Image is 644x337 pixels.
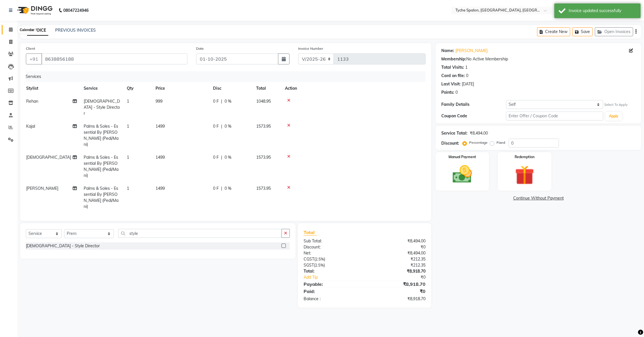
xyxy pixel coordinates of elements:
label: Invoice Number [298,46,323,51]
div: Calendar [18,26,36,33]
div: ₹0 [365,244,430,250]
label: Redemption [515,154,534,160]
input: Enter Offer / Coupon Code [506,112,603,120]
div: ( ) [299,262,365,268]
span: | [221,123,222,129]
div: ₹212.35 [365,256,430,262]
button: +91 [26,53,42,64]
div: Name: [441,48,454,54]
div: 0 [455,89,458,95]
div: Membership: [441,56,466,62]
div: Last Visit: [441,81,461,87]
img: logo [15,2,54,18]
div: ₹212.35 [365,262,430,268]
span: 1573.95 [256,186,271,191]
th: Price [152,82,210,95]
div: 0 [466,73,468,79]
span: [DEMOGRAPHIC_DATA] - Style Director [84,99,120,116]
button: Apply [605,112,622,120]
div: Service Total: [441,130,467,136]
span: 1499 [156,155,165,160]
div: ₹8,918.70 [365,281,430,288]
span: Total [304,229,317,235]
button: Open Invoices [595,27,633,36]
span: Kajal [26,124,35,129]
div: Card on file: [441,73,465,79]
span: Rehan [26,99,38,104]
label: Percentage [469,140,488,145]
div: Paid: [299,288,365,295]
span: 0 F [213,98,219,104]
span: | [221,154,222,160]
div: [DATE] [462,81,474,87]
div: Total: [299,268,365,274]
div: Sub Total: [299,238,365,244]
label: Manual Payment [448,154,476,160]
div: Net: [299,250,365,256]
span: 1573.95 [256,155,271,160]
div: Discount: [299,244,365,250]
th: Qty [123,82,152,95]
div: Balance : [299,296,365,302]
span: 999 [156,99,162,104]
span: | [221,185,222,192]
span: 1 [127,99,129,104]
span: 1 [127,186,129,191]
span: 1 [127,124,129,129]
div: Family Details [441,102,506,108]
div: Services [23,71,427,82]
div: Total Visits: [441,64,464,70]
span: [DEMOGRAPHIC_DATA] [26,155,71,160]
img: _gift.svg [509,163,540,187]
input: Search by Name/Mobile/Email/Code [41,53,187,64]
div: Points: [441,89,454,95]
div: ₹0 [375,274,430,280]
span: [PERSON_NAME] [26,186,58,191]
button: Save [572,27,593,36]
a: Add Tip [299,274,375,280]
th: Disc [210,82,253,95]
span: 0 % [225,98,231,104]
div: ₹8,494.00 [470,130,488,136]
span: Palms & Soles - Essential By [PERSON_NAME] (Pedi/Mani) [84,155,118,178]
label: Date [196,46,204,51]
span: CGST [304,256,314,262]
b: 08047224946 [63,2,89,18]
div: ₹8,918.70 [365,268,430,274]
div: ₹8,494.00 [365,250,430,256]
th: Total [253,82,281,95]
th: Service [80,82,123,95]
th: Action [281,82,422,95]
span: 2.5% [315,257,324,261]
div: No Active Membership [441,56,635,62]
span: Palms & Soles - Essential By [PERSON_NAME] (Pedi/Mani) [84,186,118,209]
input: Search or Scan [118,229,282,238]
span: | [221,98,222,104]
div: 1 [465,64,467,70]
img: _cash.svg [446,163,478,185]
span: 2.5% [315,263,324,267]
span: 1048.95 [256,99,271,104]
div: Select To Apply [604,102,628,107]
span: SGST [304,263,314,268]
span: 1573.95 [256,124,271,129]
div: Coupon Code [441,113,506,119]
a: [PERSON_NAME] [455,48,488,54]
label: Fixed [497,140,505,145]
span: 1499 [156,186,165,191]
span: 0 F [213,185,219,192]
span: 1 [127,155,129,160]
div: Discount: [441,140,459,146]
span: 0 % [225,154,231,160]
button: Create New [537,27,570,36]
span: 0 % [225,123,231,129]
div: ₹8,918.70 [365,296,430,302]
div: ( ) [299,256,365,262]
span: 0 % [225,185,231,192]
span: 1499 [156,124,165,129]
div: ₹8,494.00 [365,238,430,244]
span: Palms & Soles - Essential By [PERSON_NAME] (Pedi/Mani) [84,124,118,147]
th: Stylist [23,82,80,95]
div: [DEMOGRAPHIC_DATA] - Style Director [26,243,100,249]
label: Client [26,46,35,51]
